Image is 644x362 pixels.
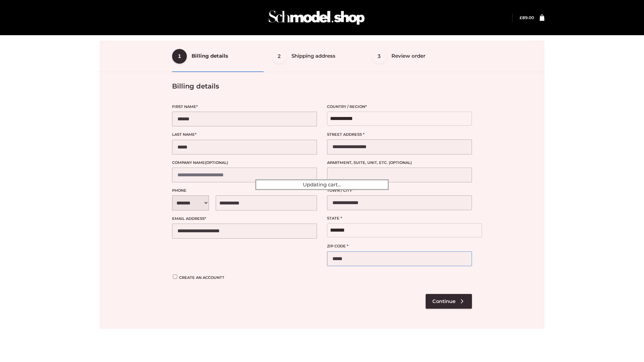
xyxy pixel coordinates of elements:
a: £89.00 [520,15,534,20]
img: Schmodel Admin 964 [266,4,367,31]
bdi: 89.00 [520,15,534,20]
div: Updating cart... [255,179,389,190]
span: £ [520,15,522,20]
